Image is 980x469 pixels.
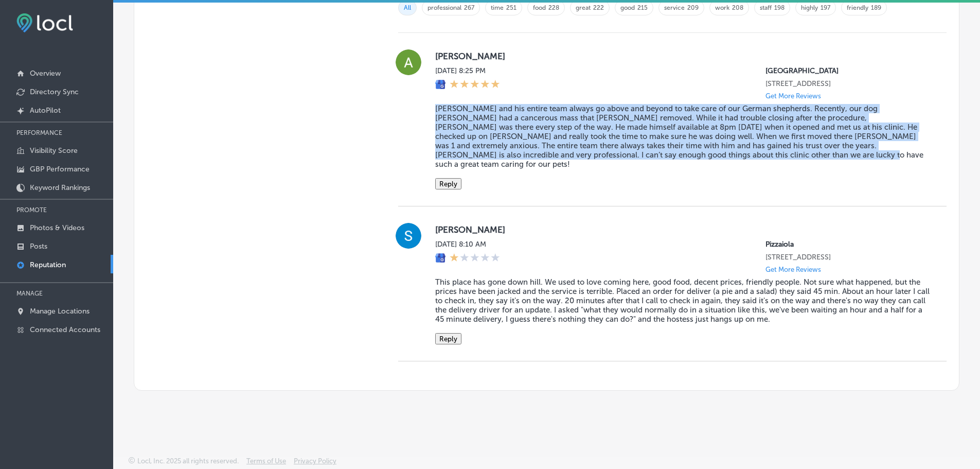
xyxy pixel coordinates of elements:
p: Pizzaiola [765,240,930,249]
p: Get More Reviews [765,92,821,100]
p: Reputation [30,260,66,269]
label: [DATE] 8:25 PM [435,66,500,75]
p: Directory Sync [30,88,79,96]
a: work [715,4,729,11]
p: Visibility Score [30,146,78,155]
p: Keyword Rankings [30,183,90,192]
a: 208 [732,4,743,11]
button: Reply [435,178,461,189]
a: friendly [847,4,868,11]
p: Connected Accounts [30,325,100,334]
p: Locl, Inc. 2025 all rights reserved. [137,457,239,465]
img: fda3e92497d09a02dc62c9cd864e3231.png [16,13,73,32]
a: 189 [871,4,881,11]
p: Posts [30,242,47,251]
a: food [533,4,546,11]
p: Overview [30,69,61,78]
a: 267 [464,4,474,11]
button: Reply [435,333,461,344]
label: [DATE] 8:10 AM [435,240,500,249]
p: 285 Larkfield Rd [765,79,930,88]
a: 222 [593,4,604,11]
p: GBP Performance [30,165,90,173]
div: 5 Stars [450,79,500,91]
a: professional [427,4,461,11]
p: AutoPilot [30,106,61,115]
a: 197 [821,4,830,11]
a: highly [801,4,818,11]
a: 251 [506,4,516,11]
blockquote: This place has gone down hill. We used to love coming here, good food, decent prices, friendly pe... [435,277,930,324]
blockquote: [PERSON_NAME] and his entire team always go above and beyond to take care of our German shepherds... [435,104,930,169]
a: 228 [548,4,559,11]
p: Photos & Videos [30,223,84,232]
p: East Northport Animal Hospital [765,66,930,75]
a: good [620,4,635,11]
a: staff [760,4,772,11]
p: 3191 Long Beach Rd [765,253,930,262]
a: 215 [637,4,648,11]
a: 209 [687,4,699,11]
p: Manage Locations [30,307,90,316]
a: 198 [774,4,785,11]
div: 1 Star [450,253,500,264]
a: great [576,4,591,11]
label: [PERSON_NAME] [435,51,930,61]
label: [PERSON_NAME] [435,224,930,235]
a: time [491,4,504,11]
p: Get More Reviews [765,266,821,273]
a: service [664,4,685,11]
